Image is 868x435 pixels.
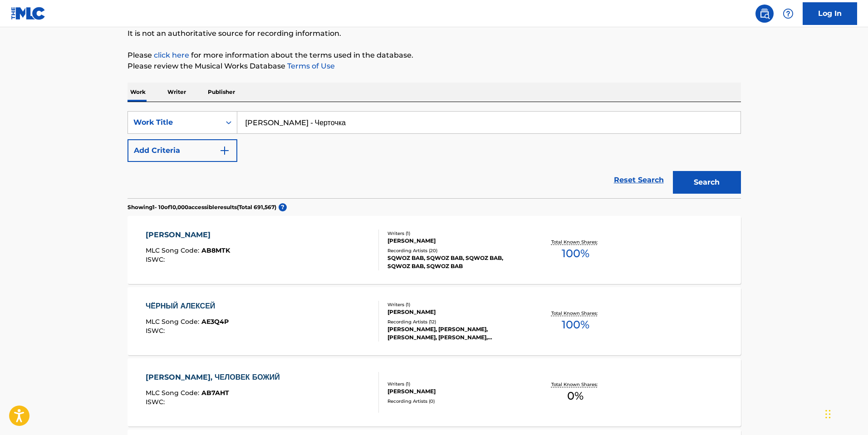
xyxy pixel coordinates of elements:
[387,308,525,316] div: [PERSON_NAME]
[387,381,525,387] div: Writers ( 1 )
[128,111,741,198] form: Search Form
[11,7,46,20] img: MLC Logo
[779,5,797,23] div: Help
[128,216,741,284] a: [PERSON_NAME]MLC Song Code:AB8MTKISWC:Writers (1)[PERSON_NAME]Recording Artists (20)SQWOZ BAB, SQ...
[154,51,189,59] a: click here
[146,389,201,397] span: MLC Song Code :
[823,391,868,435] iframe: Chat Widget
[825,401,831,428] div: Drag
[783,8,794,19] img: help
[387,325,525,342] div: [PERSON_NAME], [PERSON_NAME], [PERSON_NAME], [PERSON_NAME], [PERSON_NAME]
[387,318,525,325] div: Recording Artists ( 12 )
[551,310,600,317] p: Total Known Shares:
[551,381,600,388] p: Total Known Shares:
[201,318,229,326] span: AE3Q4P
[146,372,284,383] div: [PERSON_NAME], ЧЕЛОВЕК БОЖИЙ
[387,398,525,405] div: Recording Artists ( 0 )
[803,2,857,25] a: Log In
[146,301,229,312] div: ЧЁРНЫЙ АЛЕКСЕЙ
[219,145,230,156] img: 9d2ae6d4665cec9f34b9.svg
[551,239,600,245] p: Total Known Shares:
[128,139,237,162] button: Add Criteria
[201,389,229,397] span: AB7AHT
[567,388,584,404] span: 0 %
[387,237,525,245] div: [PERSON_NAME]
[128,203,276,211] p: Showing 1 - 10 of 10,000 accessible results (Total 691,567 )
[146,398,167,406] span: ISWC :
[128,287,741,355] a: ЧЁРНЫЙ АЛЕКСЕЙMLC Song Code:AE3Q4PISWC:Writers (1)[PERSON_NAME]Recording Artists (12)[PERSON_NAME...
[387,254,525,270] div: SQWOZ BAB, SQWOZ BAB, SQWOZ BAB, SQWOZ BAB, SQWOZ BAB
[128,50,741,61] p: Please for more information about the terms used in the database.
[387,387,525,396] div: [PERSON_NAME]
[205,83,238,102] p: Publisher
[279,203,287,211] span: ?
[609,170,668,190] a: Reset Search
[128,83,148,102] p: Work
[562,245,589,262] span: 100 %
[146,327,167,335] span: ISWC :
[387,247,525,254] div: Recording Artists ( 20 )
[755,5,774,23] a: Public Search
[128,358,741,426] a: [PERSON_NAME], ЧЕЛОВЕК БОЖИЙMLC Song Code:AB7AHTISWC:Writers (1)[PERSON_NAME]Recording Artists (0...
[673,171,741,194] button: Search
[128,61,741,72] p: Please review the Musical Works Database
[128,28,741,39] p: It is not an authoritative source for recording information.
[759,8,770,19] img: search
[146,230,230,240] div: [PERSON_NAME]
[387,230,525,237] div: Writers ( 1 )
[285,62,335,70] a: Terms of Use
[387,301,525,308] div: Writers ( 1 )
[133,117,215,128] div: Work Title
[146,246,201,254] span: MLC Song Code :
[165,83,189,102] p: Writer
[146,255,167,264] span: ISWC :
[201,246,230,254] span: AB8MTK
[562,317,589,333] span: 100 %
[146,318,201,326] span: MLC Song Code :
